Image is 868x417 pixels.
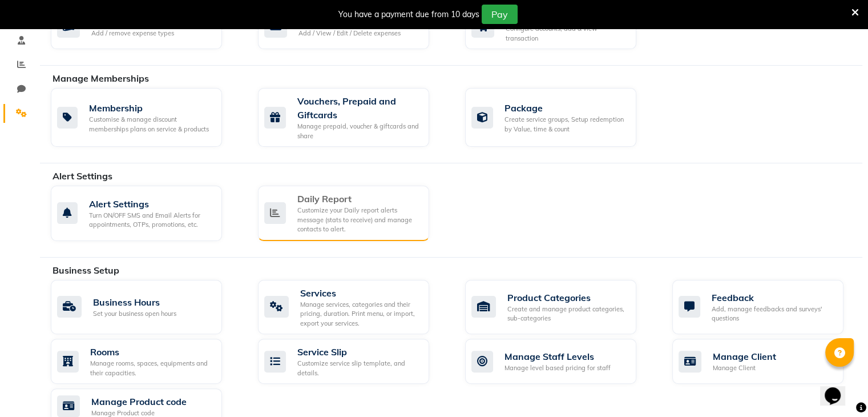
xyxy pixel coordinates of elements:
a: Service SlipCustomize service slip template, and details. [258,339,448,384]
a: Alert SettingsTurn ON/OFF SMS and Email Alerts for appointments, OTPs, promotions, etc. [51,186,241,241]
div: Manage level based pricing for staff [504,363,611,373]
div: Alert Settings [89,197,213,211]
a: Manage Staff LevelsManage level based pricing for staff [465,339,655,384]
div: You have a payment due from 10 days [338,9,479,21]
a: Product CategoriesCreate and manage product categories, sub-categories [465,280,655,335]
button: Pay [482,5,518,24]
div: Customise & manage discount memberships plans on service & products [89,115,213,134]
div: Customize your Daily report alerts message (stats to receive) and manage contacts to alert. [297,206,420,234]
div: Services [300,286,420,300]
div: Add / View / Edit / Delete expenses [298,29,401,38]
div: Rooms [90,345,213,359]
div: Manage Client [713,350,776,363]
div: Service Slip [297,345,420,359]
div: Create service groups, Setup redemption by Value, time & count [504,115,627,134]
a: ServicesManage services, categories and their pricing, duration. Print menu, or import, export yo... [258,280,448,335]
div: Package [504,101,627,115]
iframe: chat widget [820,371,857,406]
div: Daily Report [297,192,420,206]
div: Manage prepaid, voucher & giftcards and share [297,122,420,141]
div: Product Categories [507,291,627,304]
a: Vouchers, Prepaid and GiftcardsManage prepaid, voucher & giftcards and share [258,88,448,147]
div: Feedback [712,291,834,304]
div: Turn ON/OFF SMS and Email Alerts for appointments, OTPs, promotions, etc. [89,211,213,230]
div: Manage rooms, spaces, equipments and their capacities. [90,359,213,378]
div: Add, manage feedbacks and surveys' questions [712,304,834,323]
div: Manage Client [713,363,776,373]
div: Add / remove expense types [91,29,174,38]
div: Membership [89,101,213,115]
div: Manage Staff Levels [504,350,611,363]
a: RoomsManage rooms, spaces, equipments and their capacities. [51,339,241,384]
a: MembershipCustomise & manage discount memberships plans on service & products [51,88,241,147]
div: Business Hours [93,295,176,309]
a: Daily ReportCustomize your Daily report alerts message (stats to receive) and manage contacts to ... [258,186,448,241]
div: Manage services, categories and their pricing, duration. Print menu, or import, export your servi... [300,300,420,328]
a: PackageCreate service groups, Setup redemption by Value, time & count [465,88,655,147]
a: Manage ClientManage Client [672,339,862,384]
div: Set your business open hours [93,309,176,319]
div: Configure accounts, add & view transaction [506,24,627,43]
a: FeedbackAdd, manage feedbacks and surveys' questions [672,280,862,335]
div: Manage Product code [91,395,187,408]
div: Customize service slip template, and details. [297,359,420,378]
div: Vouchers, Prepaid and Giftcards [297,94,420,122]
a: Business HoursSet your business open hours [51,280,241,335]
div: Create and manage product categories, sub-categories [507,304,627,323]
